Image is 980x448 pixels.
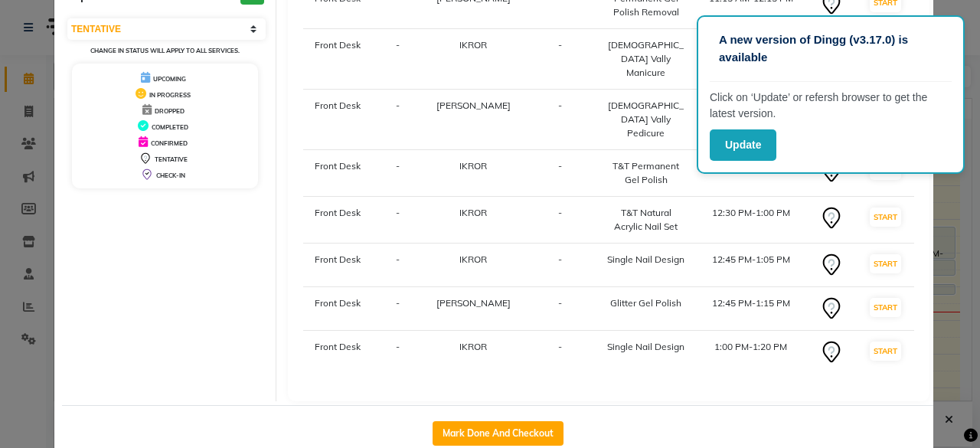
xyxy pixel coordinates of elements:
button: Mark Done And Checkout [433,421,563,446]
span: IKROR [459,253,487,265]
td: Front Desk [303,244,373,287]
div: Single Nail Design [606,340,686,354]
span: IKROR [459,207,487,218]
button: START [870,298,901,317]
div: Glitter Gel Polish [606,296,686,310]
td: 12:30 PM-1:00 PM [695,197,805,244]
p: A new version of Dingg (v3.17.0) is available [719,31,942,66]
p: Click on ‘Update’ or refersh browser to get the latest version. [710,90,952,122]
td: 12:45 PM-1:15 PM [695,287,805,331]
small: Change in status will apply to all services. [90,47,240,54]
td: - [523,244,596,287]
td: - [372,90,423,150]
td: - [523,150,596,197]
td: - [523,90,596,150]
td: 12:15 PM-12:30 PM [695,29,805,90]
td: Front Desk [303,150,373,197]
td: 1:00 PM-1:20 PM [695,331,805,374]
span: [PERSON_NAME] [436,100,511,111]
span: IKROR [459,160,487,172]
span: [PERSON_NAME] [436,297,511,309]
span: IN PROGRESS [149,91,191,99]
td: Front Desk [303,197,373,244]
td: - [523,29,596,90]
td: Front Desk [303,90,373,150]
td: - [372,197,423,244]
span: COMPLETED [152,123,188,131]
td: Front Desk [303,29,373,90]
td: - [372,287,423,331]
td: - [523,197,596,244]
td: Front Desk [303,287,373,331]
span: CONFIRMED [151,139,188,147]
span: IKROR [459,341,487,352]
span: CHECK-IN [156,172,185,179]
td: 12:30 PM-1:00 PM [695,150,805,197]
td: - [372,331,423,374]
td: 12:45 PM-1:05 PM [695,244,805,287]
span: IKROR [459,39,487,51]
span: TENTATIVE [155,155,188,163]
td: 12:15 PM-12:45 PM [695,90,805,150]
div: [DEMOGRAPHIC_DATA] Vally Pedicure [606,99,686,140]
span: DROPPED [155,107,185,115]
td: - [372,244,423,287]
td: - [372,29,423,90]
td: - [523,287,596,331]
td: - [523,331,596,374]
button: START [870,254,901,273]
div: T&T Permanent Gel Polish [606,159,686,187]
div: Single Nail Design [606,253,686,267]
span: UPCOMING [153,75,186,83]
div: T&T Natural Acrylic Nail Set [606,206,686,234]
button: START [870,208,901,227]
div: [DEMOGRAPHIC_DATA] Vally Manicure [606,38,686,80]
td: Front Desk [303,331,373,374]
button: Update [710,129,776,161]
button: START [870,342,901,361]
td: - [372,150,423,197]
